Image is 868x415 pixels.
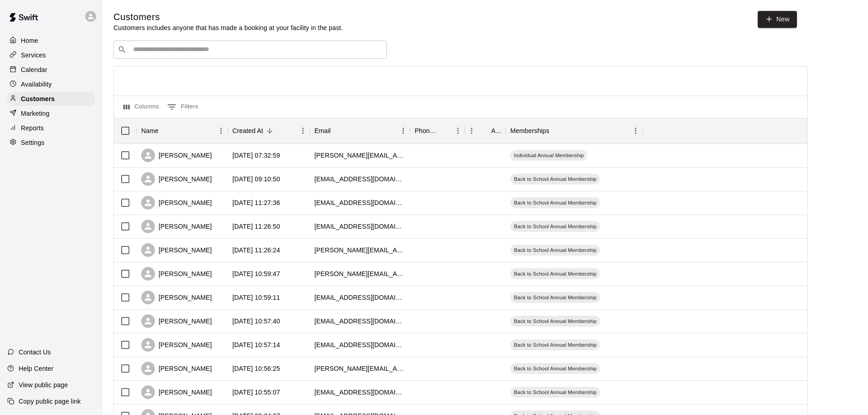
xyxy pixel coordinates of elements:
a: New [758,11,797,28]
div: 2025-09-05 10:55:07 [232,388,280,397]
p: Calendar [21,65,47,74]
p: Settings [21,138,45,147]
p: Home [21,36,38,45]
span: Back to School Annual Membership [510,199,600,206]
div: [PERSON_NAME] [141,220,212,233]
button: Sort [438,124,451,137]
button: Select columns [121,100,161,114]
div: Back to School Annual Membership [510,292,600,303]
div: peggy.jenn81@gmail.com [314,269,406,278]
div: Back to School Annual Membership [510,268,600,279]
a: Reports [7,121,95,135]
button: Sort [263,124,276,137]
div: Back to School Annual Membership [510,363,600,374]
div: Phone Number [410,118,465,143]
button: Show filters [165,100,200,114]
span: Back to School Annual Membership [510,246,600,254]
div: bstew15@mchsi.com [314,388,406,397]
div: 2025-09-05 11:27:36 [232,198,280,207]
button: Sort [159,124,171,137]
div: 2025-09-09 09:10:50 [232,174,280,184]
p: Customers [21,94,55,103]
div: Email [310,118,410,143]
p: Contact Us [19,348,51,357]
div: [PERSON_NAME] [141,243,212,257]
a: Availability [7,77,95,91]
span: Back to School Annual Membership [510,365,600,372]
div: Age [491,118,501,143]
div: jenfitz21@gmail.com [314,340,406,349]
span: Back to School Annual Membership [510,175,600,183]
div: [PERSON_NAME] [141,291,212,304]
div: [PERSON_NAME] [141,267,212,281]
div: Age [465,118,506,143]
div: Back to School Annual Membership [510,245,600,256]
a: Customers [7,92,95,106]
div: Marketing [7,107,95,120]
button: Menu [214,124,228,138]
div: [PERSON_NAME] [141,149,212,162]
div: tswenson6@gmail.com [314,222,406,231]
div: Back to School Annual Membership [510,197,600,208]
button: Sort [331,124,344,137]
p: Help Center [19,364,53,373]
span: Back to School Annual Membership [510,318,600,325]
div: kevin.schmidtcpa@gmail.com [314,151,406,160]
div: Name [141,118,159,143]
button: Sort [550,124,562,137]
div: 2025-09-05 10:56:25 [232,364,280,373]
div: Created At [232,118,263,143]
div: Created At [228,118,310,143]
div: [PERSON_NAME] [141,362,212,375]
div: [PERSON_NAME] [141,196,212,210]
p: Availability [21,80,52,89]
div: [PERSON_NAME] [141,338,212,352]
span: Back to School Annual Membership [510,341,600,348]
div: 2no@gmail.com [314,198,406,207]
div: Back to School Annual Membership [510,387,600,398]
p: Reports [21,123,44,133]
p: View public page [19,380,68,389]
div: 2025-09-05 11:26:50 [232,222,280,231]
div: lisa-bluder@uiowa.edu [314,246,406,255]
div: Memberships [506,118,642,143]
div: Individual Annual Membership [510,150,587,161]
div: no@gmail.com [314,317,406,326]
span: Back to School Annual Membership [510,223,600,230]
div: Search customers by name or email [113,41,387,59]
a: Home [7,34,95,47]
div: Name [137,118,228,143]
p: Services [21,51,46,60]
div: 2025-09-05 10:59:47 [232,269,280,278]
a: Services [7,48,95,62]
p: Customers includes anyone that has made a booking at your facility in the past. [113,23,343,32]
div: 2025-09-05 10:57:40 [232,317,280,326]
div: Email [314,118,331,143]
button: Sort [478,124,491,137]
div: [PERSON_NAME] [141,314,212,328]
a: Settings [7,136,95,149]
button: Menu [451,124,465,138]
div: Back to School Annual Membership [510,221,600,232]
div: fstrfam@gmail.com [314,174,406,184]
div: Back to School Annual Membership [510,339,600,350]
div: Memberships [510,118,550,143]
div: [PERSON_NAME] [141,385,212,399]
p: Copy public page link [19,397,81,406]
p: Marketing [21,109,50,118]
div: 2025-09-11 07:32:59 [232,151,280,160]
button: Menu [396,124,410,138]
span: Back to School Annual Membership [510,389,600,396]
div: 2025-09-05 10:59:11 [232,293,280,302]
h5: Customers [113,11,343,23]
a: Calendar [7,63,95,77]
button: Menu [296,124,310,138]
button: Menu [629,124,642,138]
